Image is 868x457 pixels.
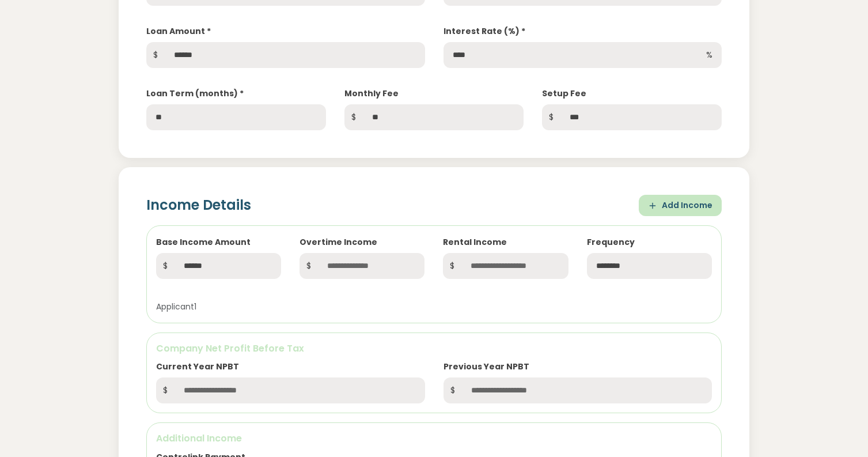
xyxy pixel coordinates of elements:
h6: Additional Income [156,432,712,445]
span: $ [443,253,461,279]
span: $ [344,104,363,130]
label: Setup Fee [542,88,586,100]
label: Interest Rate (%) * [444,25,525,37]
span: $ [542,104,560,130]
label: Rental Income [443,236,507,248]
iframe: Chat Widget [810,402,868,457]
span: $ [300,253,318,279]
span: % [697,42,722,68]
span: $ [146,42,165,68]
label: Overtime Income [300,236,377,248]
h6: Company Net Profit Before Tax [156,342,712,355]
label: Base Income Amount [156,236,251,248]
label: Current Year NPBT [156,361,239,373]
label: Monthly Fee [344,88,399,100]
label: Previous Year NPBT [444,361,529,373]
label: Frequency [587,236,635,248]
span: $ [156,253,175,279]
span: $ [156,377,175,403]
small: Applicant 1 [156,301,196,312]
label: Loan Term (months) * [146,88,244,100]
span: $ [444,377,462,403]
h2: Income Details [146,197,251,214]
button: Add Income [639,195,722,216]
label: Loan Amount * [146,25,211,37]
